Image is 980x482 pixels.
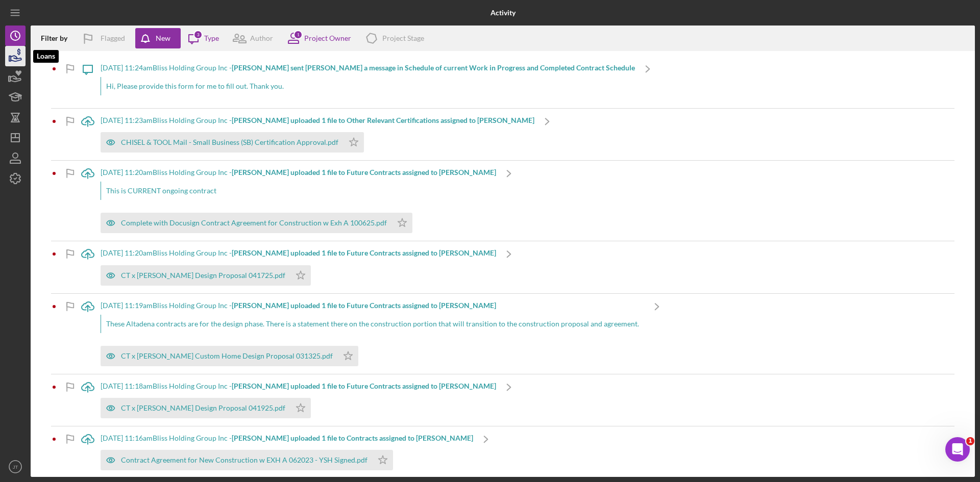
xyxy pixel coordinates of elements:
div: Hi, Please provide this form for me to fill out. Thank you. [101,77,635,95]
div: [DATE] 11:19am Bliss Holding Group Inc - [101,301,644,310]
div: Project Stage [382,34,424,42]
b: [PERSON_NAME] uploaded 1 file to Future Contracts assigned to [PERSON_NAME] [232,168,496,176]
text: JT [13,464,18,470]
div: [DATE] 11:20am Bliss Holding Group Inc - [101,168,496,176]
button: Flagged [75,28,135,48]
b: [PERSON_NAME] uploaded 1 file to Future Contracts assigned to [PERSON_NAME] [232,301,496,310]
div: CT x [PERSON_NAME] Custom Home Design Proposal 031325.pdf [121,352,333,360]
button: New [135,28,181,48]
div: 1 [293,30,303,39]
a: [DATE] 11:23amBliss Holding Group Inc -[PERSON_NAME] uploaded 1 file to Other Relevant Certificat... [75,109,560,160]
div: [DATE] 11:24am Bliss Holding Group Inc - [101,64,635,72]
div: 3 [193,30,203,39]
a: [DATE] 11:24amBliss Holding Group Inc -[PERSON_NAME] sent [PERSON_NAME] a message in Schedule of ... [75,56,660,108]
button: CT x [PERSON_NAME] Design Proposal 041725.pdf [101,265,311,286]
b: [PERSON_NAME] uploaded 1 file to Future Contracts assigned to [PERSON_NAME] [232,248,496,257]
div: Filter by [41,34,75,42]
button: JT [5,456,26,477]
b: [PERSON_NAME] uploaded 1 file to Other Relevant Certifications assigned to [PERSON_NAME] [232,116,534,124]
button: CHISEL & TOOL Mail - Small Business (SB) Certification Approval.pdf [101,132,364,153]
button: Contract Agreement for New Construction w EXH A 062023 - YSH Signed.pdf [101,450,393,470]
b: [PERSON_NAME] uploaded 1 file to Future Contracts assigned to [PERSON_NAME] [232,382,496,390]
a: [DATE] 11:19amBliss Holding Group Inc -[PERSON_NAME] uploaded 1 file to Future Contracts assigned... [75,294,670,374]
b: Activity [491,9,516,17]
div: CT x [PERSON_NAME] Design Proposal 041925.pdf [121,404,285,412]
a: [DATE] 11:16amBliss Holding Group Inc -[PERSON_NAME] uploaded 1 file to Contracts assigned to [PE... [75,426,499,478]
div: Author [250,34,273,42]
div: Project Owner [304,34,351,42]
div: These Altadena contracts are for the design phase. There is a statement there on the construction... [101,315,644,333]
button: Complete with Docusign Contract Agreement for Construction w Exh A 100625.pdf [101,213,412,233]
div: Flagged [101,28,125,48]
a: [DATE] 11:18amBliss Holding Group Inc -[PERSON_NAME] uploaded 1 file to Future Contracts assigned... [75,374,522,426]
div: Contract Agreement for New Construction w EXH A 062023 - YSH Signed.pdf [121,456,367,464]
div: Complete with Docusign Contract Agreement for Construction w Exh A 100625.pdf [121,219,387,227]
div: [DATE] 11:18am Bliss Holding Group Inc - [101,382,496,390]
button: CT x [PERSON_NAME] Custom Home Design Proposal 031325.pdf [101,346,358,366]
a: [DATE] 11:20amBliss Holding Group Inc -[PERSON_NAME] uploaded 1 file to Future Contracts assigned... [75,161,522,241]
div: CT x [PERSON_NAME] Design Proposal 041725.pdf [121,271,285,280]
div: [DATE] 11:23am Bliss Holding Group Inc - [101,116,534,124]
div: [DATE] 11:16am Bliss Holding Group Inc - [101,434,473,442]
button: CT x [PERSON_NAME] Design Proposal 041925.pdf [101,398,311,418]
div: This is CURRENT ongoing contract [101,182,496,200]
div: [DATE] 11:20am Bliss Holding Group Inc - [101,249,496,257]
b: [PERSON_NAME] uploaded 1 file to Contracts assigned to [PERSON_NAME] [232,434,473,442]
a: [DATE] 11:20amBliss Holding Group Inc -[PERSON_NAME] uploaded 1 file to Future Contracts assigned... [75,241,522,293]
b: [PERSON_NAME] sent [PERSON_NAME] a message in Schedule of current Work in Progress and Completed ... [232,63,635,72]
div: New [156,28,170,48]
div: Type [204,34,219,42]
iframe: Intercom live chat [945,437,970,462]
span: 1 [966,437,974,445]
div: CHISEL & TOOL Mail - Small Business (SB) Certification Approval.pdf [121,138,338,146]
